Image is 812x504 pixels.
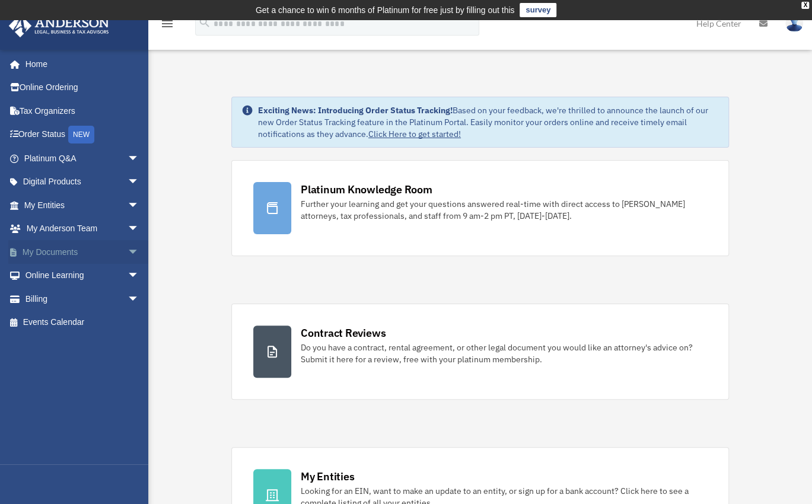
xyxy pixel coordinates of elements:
span: arrow_drop_down [128,240,151,264]
div: Platinum Knowledge Room [301,182,432,197]
a: Digital Productsarrow_drop_down [8,170,157,194]
a: Order StatusNEW [8,123,157,147]
div: Get a chance to win 6 months of Platinum for free just by filling out this [256,3,515,17]
a: menu [160,21,174,31]
i: menu [160,17,174,31]
a: Contract Reviews Do you have a contract, rental agreement, or other legal document you would like... [231,304,729,400]
i: search [198,16,211,29]
div: Further your learning and get your questions answered real-time with direct access to [PERSON_NAM... [301,198,707,222]
span: arrow_drop_down [128,146,151,171]
a: Tax Organizers [8,99,157,123]
img: User Pic [785,15,803,32]
a: Click Here to get started! [368,129,461,139]
div: NEW [68,126,94,143]
span: arrow_drop_down [128,264,151,288]
a: My Entitiesarrow_drop_down [8,193,157,217]
a: Online Ordering [8,76,157,100]
img: Anderson Advisors Platinum Portal [5,14,113,37]
div: Contract Reviews [301,326,386,340]
a: Online Learningarrow_drop_down [8,264,157,288]
span: arrow_drop_down [128,193,151,218]
a: Billingarrow_drop_down [8,287,157,311]
a: Platinum Q&Aarrow_drop_down [8,146,157,170]
span: arrow_drop_down [128,170,151,194]
strong: Exciting News: Introducing Order Status Tracking! [258,105,453,116]
div: My Entities [301,469,354,484]
a: survey [520,3,556,17]
a: My Documentsarrow_drop_down [8,240,157,264]
div: close [801,2,809,9]
span: arrow_drop_down [128,287,151,311]
a: Events Calendar [8,311,157,334]
div: Based on your feedback, we're thrilled to announce the launch of our new Order Status Tracking fe... [258,104,719,140]
span: arrow_drop_down [128,217,151,241]
a: Platinum Knowledge Room Further your learning and get your questions answered real-time with dire... [231,160,729,256]
a: Home [8,52,151,76]
div: Do you have a contract, rental agreement, or other legal document you would like an attorney's ad... [301,342,707,365]
a: My Anderson Teamarrow_drop_down [8,217,157,241]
